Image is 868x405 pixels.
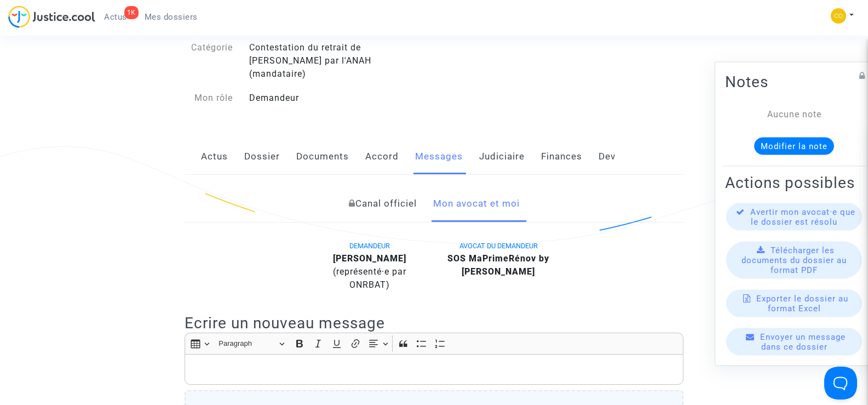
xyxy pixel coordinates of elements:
[415,139,463,175] a: Messages
[760,332,846,351] span: Envoyer un message dans ce dossier
[741,245,847,275] span: Télécharger les documents du dossier au format PDF
[479,139,525,175] a: Judiciaire
[214,335,289,352] button: Paragraph
[349,242,390,250] span: DEMANDEUR
[831,8,846,24] img: 84a266a8493598cb3cce1313e02c3431
[145,12,198,22] span: Mes dossiers
[433,186,520,222] a: Mon avocat et moi
[333,266,406,290] span: (représenté·e par ONRBAT)
[104,12,127,22] span: Actus
[185,313,683,333] h2: Ecrire un nouveau message
[365,139,399,175] a: Accord
[124,6,139,19] div: 1K
[824,367,857,400] iframe: Help Scout Beacon - Open
[459,242,538,250] span: AVOCAT DU DEMANDEUR
[241,92,434,105] div: Demandeur
[176,92,241,105] div: Mon rôle
[8,5,95,28] img: jc-logo.svg
[201,139,228,175] a: Actus
[725,173,863,192] h2: Actions possibles
[185,333,683,354] div: Editor toolbar
[241,41,434,81] div: Contestation du retrait de [PERSON_NAME] par l'ANAH (mandataire)
[725,72,863,91] h2: Notes
[185,354,683,385] div: Rich Text Editor, main
[750,207,855,226] span: Avertir mon avocat·e que le dossier est résolu
[244,139,280,175] a: Dossier
[599,139,616,175] a: Dev
[136,9,206,25] a: Mes dossiers
[541,139,582,175] a: Finances
[754,137,834,155] button: Modifier la note
[447,253,549,277] b: SOS MaPrimeRénov by [PERSON_NAME]
[756,293,848,313] span: Exporter le dossier au format Excel
[741,107,847,121] div: Aucune note
[333,253,406,264] b: [PERSON_NAME]
[296,139,349,175] a: Documents
[349,186,417,222] a: Canal officiel
[176,41,241,81] div: Catégorie
[219,337,275,350] span: Paragraph
[95,9,136,25] a: 1KActus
